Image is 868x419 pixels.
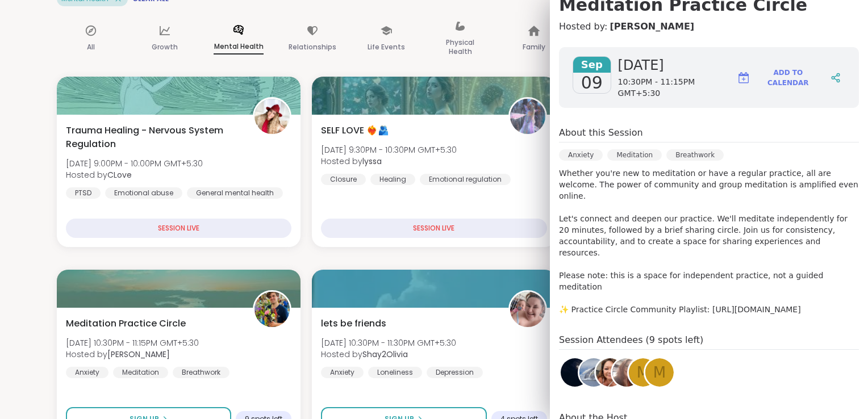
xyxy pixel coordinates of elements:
[321,156,457,167] span: Hosted by
[254,99,290,134] img: CLove
[627,357,659,388] a: m
[653,362,666,384] span: m
[737,71,750,85] img: ShareWell Logomark
[214,40,264,55] p: Mental Health
[637,362,649,384] span: m
[420,174,511,185] div: Emotional regulation
[607,149,662,161] div: Meditation
[105,187,182,199] div: Emotional abuse
[666,149,724,161] div: Breathwork
[610,20,694,33] a: [PERSON_NAME]
[579,358,608,387] img: kathleenlynn
[559,333,859,350] h4: Session Attendees (9 spots left)
[254,292,290,327] img: Nicholas
[559,149,603,161] div: Anxiety
[113,367,168,378] div: Meditation
[370,174,415,185] div: Healing
[66,124,240,151] span: Trauma Healing - Nervous System Regulation
[66,349,199,360] span: Hosted by
[510,99,545,134] img: lyssa
[66,367,108,378] div: Anxiety
[523,40,545,54] p: Family
[66,169,203,181] span: Hosted by
[559,126,643,140] h4: About this Session
[66,317,186,330] span: Meditation Practice Circle
[66,219,291,238] div: SESSION LIVE
[321,349,456,360] span: Hosted by
[427,367,483,378] div: Depression
[559,167,859,315] p: Whether you're new to meditation or have a regular practice, all are welcome. The power of commun...
[362,156,382,167] b: lyssa
[612,358,641,387] img: dodi
[66,187,101,199] div: PTSD
[321,337,456,349] span: [DATE] 10:30PM - 11:30PM GMT+5:30
[572,57,612,73] span: Sep
[561,358,589,387] img: QueenOfTheNight
[321,367,364,378] div: Anxiety
[435,36,485,58] p: Physical Health
[611,357,642,388] a: dodi
[368,367,422,378] div: Loneliness
[321,317,386,330] span: lets be friends
[618,77,732,99] span: 10:30PM - 11:15PM GMT+5:30
[581,73,603,93] span: 09
[321,219,546,238] div: SESSION LIVE
[321,174,366,185] div: Closure
[87,40,95,54] p: All
[152,40,178,54] p: Growth
[289,40,336,54] p: Relationships
[107,349,170,360] b: [PERSON_NAME]
[644,357,675,388] a: m
[107,169,132,181] b: CLove
[66,158,203,169] span: [DATE] 9:00PM - 10:00PM GMT+5:30
[187,187,283,199] div: General mental health
[732,61,826,95] button: Add to Calendar
[618,56,732,74] span: [DATE]
[510,292,545,327] img: Shay2Olivia
[66,337,199,349] span: [DATE] 10:30PM - 11:15PM GMT+5:30
[578,357,610,388] a: kathleenlynn
[368,40,405,54] p: Life Events
[173,367,229,378] div: Breathwork
[596,358,624,387] img: LynnM
[594,357,626,388] a: LynnM
[755,68,821,88] span: Add to Calendar
[559,20,859,33] h4: Hosted by:
[362,349,408,360] b: Shay2Olivia
[321,124,389,137] span: SELF LOVE ❤️‍🔥🫂
[559,357,591,388] a: QueenOfTheNight
[321,144,457,156] span: [DATE] 9:30PM - 10:30PM GMT+5:30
